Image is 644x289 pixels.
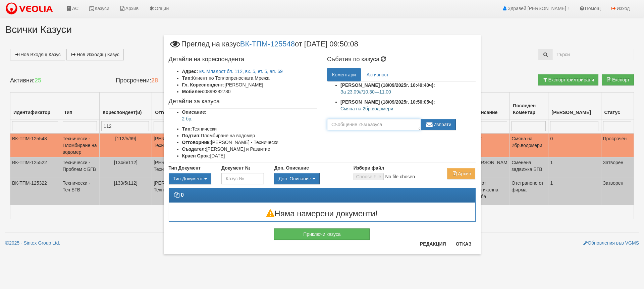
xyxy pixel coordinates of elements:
[182,153,210,158] b: Краен Срок:
[182,126,192,132] b: Тип:
[182,88,317,95] li: 0899282780
[340,99,435,105] strong: [PERSON_NAME] (18/09/2025г. 10:50:05ч):
[340,88,476,95] p: За 23.09///10.30—11.00
[421,119,456,130] button: Изпрати
[181,192,184,198] strong: 0
[182,146,317,152] li: [PERSON_NAME] и Развитие
[169,173,211,184] div: Двоен клик, за изчистване на избраната стойност.
[169,173,211,184] button: Тип Документ
[278,176,311,181] span: Доп. Описание
[221,173,264,184] input: Казус №
[340,105,476,112] p: Смяна на 2бр.водомери
[182,140,211,145] b: Отговорник:
[182,75,192,81] b: Тип:
[182,82,225,87] b: Гл. Кореспондент:
[169,40,358,53] span: Преглед на казус от [DATE] 09:50:08
[240,39,295,48] a: ВК-ТПМ-125548
[169,165,201,171] label: Тип Документ
[221,165,250,171] label: Документ №
[182,152,317,159] li: [DATE]
[274,228,370,240] button: Приключи казуса
[182,132,317,139] li: Пломбиране на водомер
[416,239,450,249] button: Редакция
[327,68,361,81] a: Коментари
[182,115,317,122] p: 2 бр.
[182,75,317,81] li: Клиент по Топлопреносната Мрежа
[452,239,476,249] button: Отказ
[182,69,198,74] b: Адрес:
[274,165,309,171] label: Доп. Описание
[169,209,475,218] h3: Няма намерени документи!
[354,165,384,171] label: Избери файл
[182,125,317,132] li: Технически
[182,81,317,88] li: [PERSON_NAME]
[274,173,319,184] button: Доп. Описание
[182,146,206,152] b: Създател:
[182,133,201,138] b: Подтип:
[169,56,317,63] h4: Детайли на кореспондента
[182,89,205,94] b: Мобилен:
[169,98,317,105] h4: Детайли за казуса
[327,56,476,63] h4: Събития по казуса
[199,69,283,74] a: кв. Младост бл. 112, вх. 5, ет. 5, ап. 69
[182,109,207,115] b: Описание:
[340,82,435,88] strong: [PERSON_NAME] (18/09/2025г. 10:49:40ч):
[182,139,317,146] li: [PERSON_NAME] - Технически
[362,68,394,81] a: Активност
[173,176,203,181] span: Тип Документ
[274,173,343,184] div: Двоен клик, за изчистване на избраната стойност.
[447,168,475,179] button: Архив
